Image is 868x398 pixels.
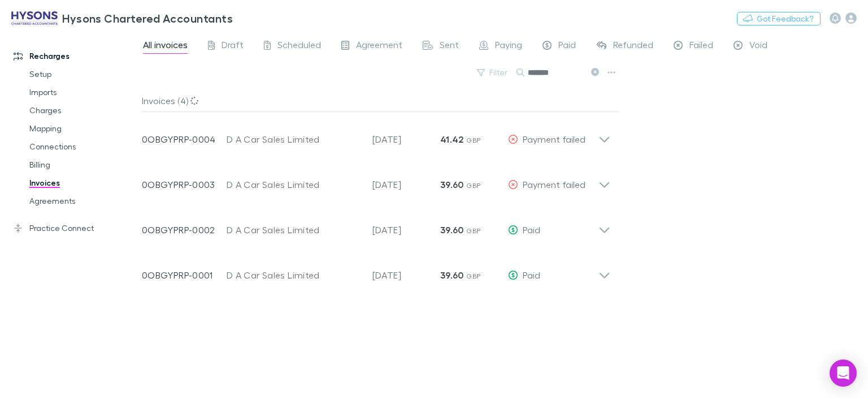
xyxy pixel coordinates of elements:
p: [DATE] [372,223,440,237]
p: [DATE] [372,132,440,146]
strong: 39.60 [440,269,464,281]
span: Refunded [613,39,653,54]
a: Imports [18,83,148,101]
strong: 41.42 [440,134,464,145]
strong: 39.60 [440,179,464,190]
div: D A Car Sales Limited [227,268,361,282]
p: 0OBGYPRP-0001 [142,268,227,282]
span: GBP [466,272,480,280]
a: Agreements [18,192,148,210]
span: All invoices [143,39,188,54]
div: 0OBGYPRP-0002D A Car Sales Limited[DATE]39.60 GBPPaid [133,203,619,248]
p: 0OBGYPRP-0002 [142,223,227,237]
a: Connections [18,138,148,156]
span: GBP [466,226,480,235]
a: Billing [18,156,148,174]
a: Mapping [18,119,148,138]
div: Open Intercom Messenger [830,360,857,387]
span: GBP [466,181,480,190]
div: D A Car Sales Limited [227,178,361,191]
span: Void [749,39,767,54]
div: 0OBGYPRP-0001D A Car Sales Limited[DATE]39.60 GBPPaid [133,248,619,293]
span: Scheduled [277,39,321,54]
span: GBP [466,136,480,144]
span: Paid [523,269,540,280]
span: Payment failed [523,134,585,144]
p: [DATE] [372,178,440,191]
h3: Hysons Chartered Accountants [62,11,233,25]
div: D A Car Sales Limited [227,132,361,146]
p: 0OBGYPRP-0003 [142,178,227,191]
a: Invoices [18,174,148,192]
div: 0OBGYPRP-0003D A Car Sales Limited[DATE]39.60 GBPPayment failed [133,157,619,203]
p: 0OBGYPRP-0004 [142,132,227,146]
a: Setup [18,65,148,83]
span: Paying [495,39,522,54]
a: Recharges [2,47,148,65]
span: Sent [440,39,459,54]
span: Payment failed [523,179,585,190]
span: Agreement [356,39,402,54]
button: Filter [471,66,514,79]
p: [DATE] [372,268,440,282]
a: Practice Connect [2,219,148,237]
img: Hysons Chartered Accountants's Logo [11,11,58,25]
a: Charges [18,101,148,119]
span: Paid [523,224,540,235]
span: Failed [689,39,713,54]
strong: 39.60 [440,224,464,236]
div: 0OBGYPRP-0004D A Car Sales Limited[DATE]41.42 GBPPayment failed [133,112,619,157]
div: D A Car Sales Limited [227,223,361,237]
a: Hysons Chartered Accountants [5,5,240,32]
span: Paid [558,39,576,54]
span: Draft [222,39,244,54]
button: Got Feedback? [737,12,821,25]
